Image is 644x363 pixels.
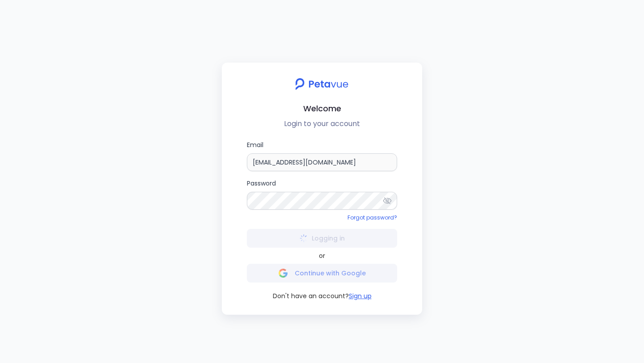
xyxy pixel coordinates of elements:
[273,291,349,300] span: Don't have an account?
[247,140,397,171] label: Email
[247,153,397,171] input: Email
[349,291,372,300] button: Sign up
[319,251,325,260] span: or
[289,73,354,95] img: petavue logo
[229,118,415,129] p: Login to your account
[229,102,415,115] h2: Welcome
[347,214,397,221] a: Forgot password?
[247,178,397,210] label: Password
[247,192,397,210] input: Password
